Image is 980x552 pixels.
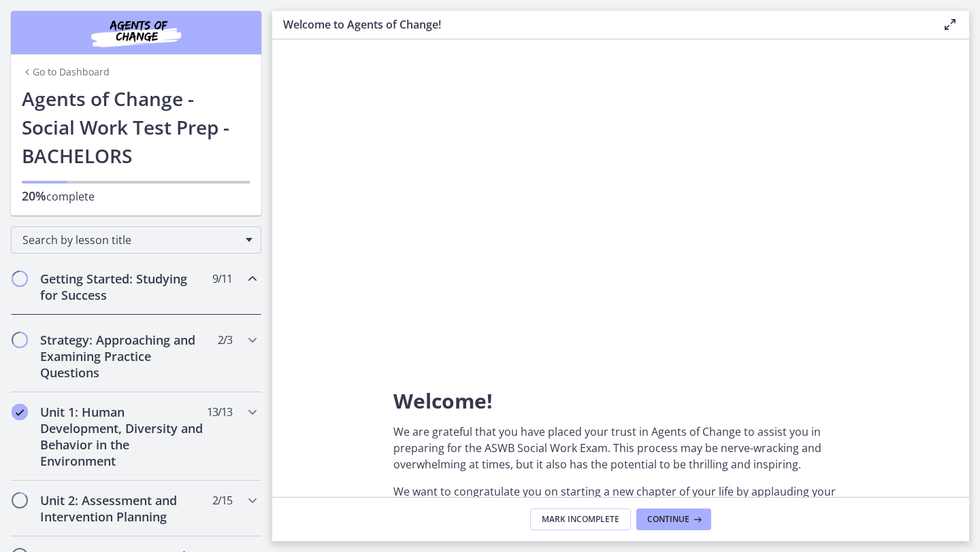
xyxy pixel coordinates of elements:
[22,84,250,170] h1: Agents of Change - Social Work Test Prep - BACHELORS
[393,387,493,415] span: Welcome!
[12,404,28,420] i: Completed
[393,483,848,516] p: We want to congratulate you on starting a new chapter of your life by applauding your decision to...
[22,188,250,205] p: complete
[40,332,206,381] h2: Strategy: Approaching and Examining Practice Questions
[11,226,261,254] div: Search by lesson title
[530,508,631,530] button: Mark Incomplete
[542,514,619,525] span: Mark Incomplete
[212,492,232,508] span: 2 / 15
[40,492,206,525] h2: Unit 2: Assessment and Intervention Planning
[393,424,848,472] p: We are grateful that you have placed your trust in Agents of Change to assist you in preparing fo...
[218,332,232,348] span: 2 / 3
[54,16,218,49] img: Agents of Change
[283,16,920,33] h3: Welcome to Agents of Change!
[22,188,46,204] span: 20%
[40,404,206,469] h2: Unit 1: Human Development, Diversity and Behavior in the Environment
[22,232,239,247] span: Search by lesson title
[22,65,110,79] a: Go to Dashboard
[207,404,232,420] span: 13 / 13
[636,508,711,530] button: Continue
[647,514,689,525] span: Continue
[212,271,232,287] span: 9 / 11
[40,271,206,303] h2: Getting Started: Studying for Success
